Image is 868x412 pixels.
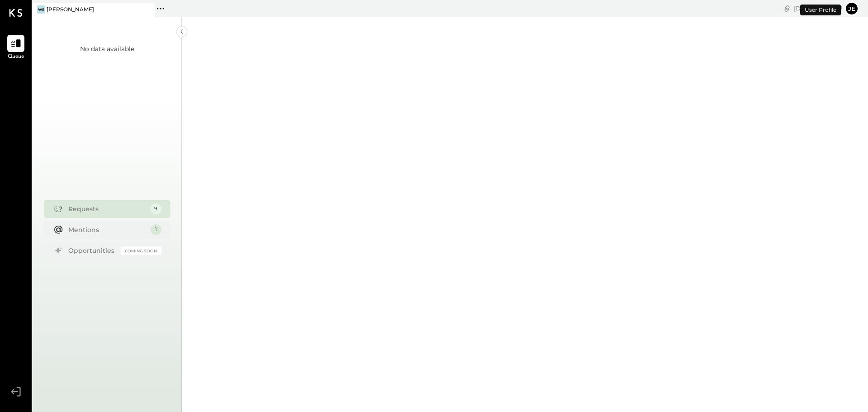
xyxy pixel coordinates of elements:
div: [PERSON_NAME] [47,5,94,13]
div: WS [37,5,45,14]
div: Opportunities [68,246,116,255]
div: Coming Soon [121,246,161,255]
button: je [844,1,859,16]
div: copy link [783,4,792,13]
div: No data available [80,44,134,53]
div: 9 [151,204,161,214]
span: Queue [8,53,24,61]
div: User Profile [800,5,841,15]
a: Queue [0,35,31,61]
div: 1 [151,224,161,235]
div: Mentions [68,225,146,234]
div: Requests [68,204,146,213]
div: [DATE] [794,4,842,13]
